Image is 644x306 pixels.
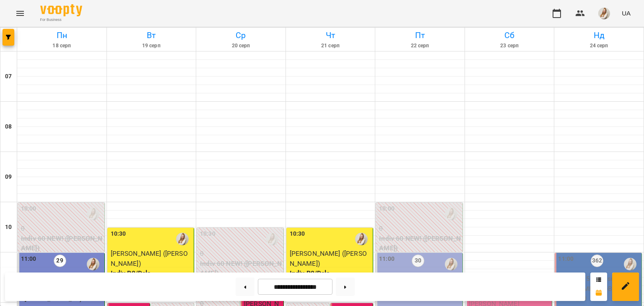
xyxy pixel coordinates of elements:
[111,249,188,267] span: [PERSON_NAME] ([PERSON_NAME])
[5,223,12,232] h6: 10
[200,249,282,259] p: 0
[379,234,461,253] p: Indiv 60 NEW! ([PERSON_NAME])
[200,259,282,278] p: Indiv 60 NEW! ([PERSON_NAME])
[108,29,195,42] h6: Вт
[466,42,553,50] h6: 23 серп
[176,233,189,245] img: Адамович Вікторія
[412,255,424,267] label: 30
[87,258,99,270] img: Адамович Вікторія
[445,258,457,270] img: Адамович Вікторія
[5,72,12,81] h6: 07
[556,29,642,42] h6: Нд
[197,29,284,42] h6: Ср
[10,3,30,23] button: Menu
[591,255,603,267] label: 362
[618,5,634,21] button: UA
[18,42,105,50] h6: 18 серп
[290,229,305,239] label: 10:30
[466,29,553,42] h6: Сб
[558,255,574,264] label: 11:00
[5,122,12,131] h6: 08
[197,42,284,50] h6: 20 серп
[379,224,461,234] p: 0
[379,255,395,264] label: 11:00
[598,8,610,19] img: db46d55e6fdf8c79d257263fe8ff9f52.jpeg
[622,9,631,18] span: UA
[40,17,82,23] span: For Business
[379,204,395,213] label: 10:00
[40,4,82,16] img: Voopty Logo
[290,249,367,267] span: [PERSON_NAME] ([PERSON_NAME])
[21,255,36,264] label: 11:00
[200,229,216,239] label: 10:30
[445,208,457,220] img: Адамович Вікторія
[108,42,195,50] h6: 19 серп
[54,255,66,267] label: 29
[624,258,636,270] img: Адамович Вікторія
[556,42,642,50] h6: 24 серп
[377,29,463,42] h6: Пт
[21,234,103,253] p: Indiv 60 NEW! ([PERSON_NAME])
[355,233,368,245] img: Адамович Вікторія
[87,208,99,220] img: Адамович Вікторія
[287,29,374,42] h6: Чт
[18,29,105,42] h6: Пн
[266,233,278,245] img: Адамович Вікторія
[111,229,126,239] label: 10:30
[21,204,36,213] label: 10:00
[287,42,374,50] h6: 21 серп
[5,172,12,182] h6: 09
[377,42,463,50] h6: 22 серп
[21,224,103,234] p: 0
